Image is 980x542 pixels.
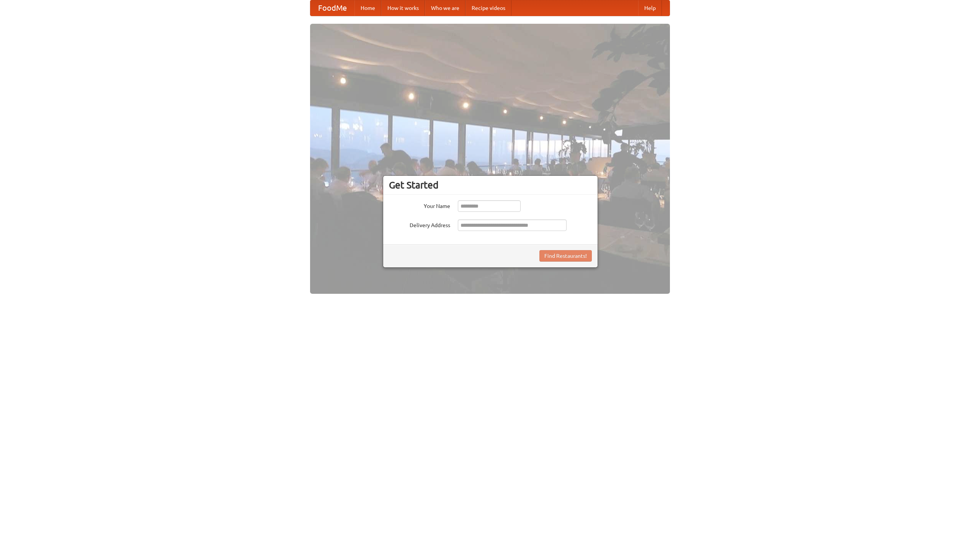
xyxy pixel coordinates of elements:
a: Who we are [425,0,465,16]
h3: Get Started [389,179,592,191]
label: Your Name [389,200,450,210]
a: How it works [381,0,425,16]
a: FoodMe [310,0,354,16]
a: Help [638,0,662,16]
button: Find Restaurants! [539,250,592,262]
label: Delivery Address [389,219,450,229]
a: Home [354,0,381,16]
a: Recipe videos [465,0,511,16]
